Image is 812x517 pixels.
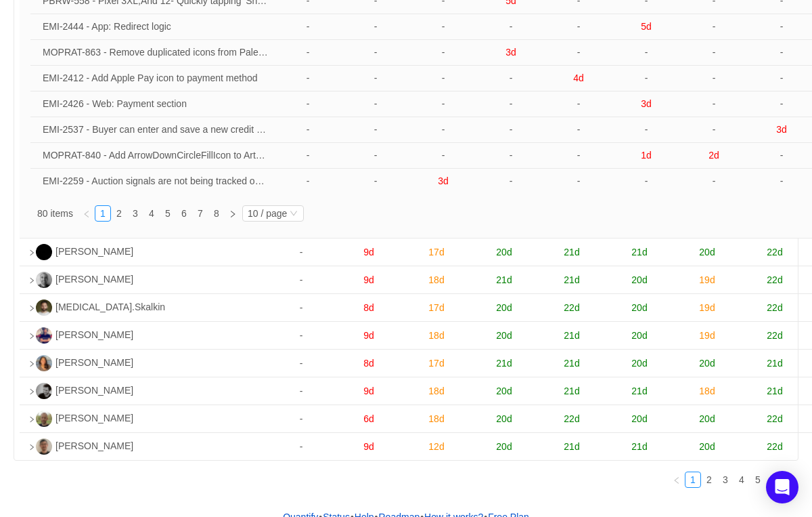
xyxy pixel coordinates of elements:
[307,150,310,161] span: -
[717,472,734,488] li: 3
[713,73,716,83] span: -
[363,274,374,285] span: 9d
[28,277,35,284] i: icon: right
[127,205,143,222] li: 3
[36,327,52,344] img: MD
[577,98,581,109] span: -
[564,413,579,424] span: 22d
[442,124,445,135] span: -
[564,274,579,285] span: 21d
[505,47,516,58] span: 3d
[645,175,648,186] span: -
[209,206,224,221] a: 8
[300,413,303,424] span: -
[37,66,274,91] td: EMI-2412 - Add Apple Pay icon to payment method
[36,299,52,316] img: N
[510,73,513,83] span: -
[699,302,715,313] span: 19d
[428,330,444,341] span: 18d
[577,21,581,32] span: -
[780,47,784,58] span: -
[713,124,716,135] span: -
[442,21,445,32] span: -
[766,471,798,503] div: Open Intercom Messenger
[564,247,579,257] span: 21d
[36,383,52,399] img: OR
[160,206,175,221] a: 5
[496,247,512,257] span: 20d
[111,205,127,222] li: 2
[496,386,512,396] span: 20d
[776,124,787,135] span: 3d
[36,244,52,260] img: LD
[510,150,513,161] span: -
[645,124,648,135] span: -
[374,21,378,32] span: -
[631,330,647,341] span: 20d
[750,472,765,487] a: 5
[363,247,374,257] span: 9d
[442,98,445,109] span: -
[510,21,513,32] span: -
[699,441,715,452] span: 20d
[28,388,35,395] i: icon: right
[428,413,444,424] span: 18d
[128,206,143,221] a: 3
[374,150,378,161] span: -
[577,124,581,135] span: -
[734,472,749,487] a: 4
[631,441,647,452] span: 21d
[363,358,374,369] span: 8d
[631,274,647,285] span: 20d
[767,441,782,452] span: 22d
[718,472,733,487] a: 3
[496,274,512,285] span: 21d
[564,358,579,369] span: 21d
[496,358,512,369] span: 21d
[83,210,91,218] i: icon: left
[767,358,782,369] span: 21d
[307,175,310,186] span: -
[780,73,784,83] span: -
[177,206,191,221] a: 6
[36,411,52,427] img: OV
[767,274,782,285] span: 22d
[307,21,310,32] span: -
[780,98,784,109] span: -
[374,98,378,109] span: -
[374,73,378,83] span: -
[28,416,35,423] i: icon: right
[37,14,274,40] td: EMI-2444 - App: Redirect logic
[713,47,716,58] span: -
[685,472,701,488] li: 1
[192,205,208,222] li: 7
[95,206,110,221] a: 1
[300,441,303,452] span: -
[28,360,35,367] i: icon: right
[112,206,127,221] a: 2
[428,247,444,257] span: 17d
[428,274,444,285] span: 18d
[641,21,652,32] span: 5d
[496,302,512,313] span: 20d
[701,472,717,488] li: 2
[37,143,274,169] td: MOPRAT-840 - Add ArrowDownCircleFillIcon to Artsy Icons
[767,302,782,313] span: 22d
[699,274,715,285] span: 19d
[699,386,715,396] span: 18d
[363,441,374,452] span: 9d
[307,47,310,58] span: -
[631,386,647,396] span: 21d
[28,305,35,312] i: icon: right
[750,472,766,488] li: 5
[780,175,784,186] span: -
[496,413,512,424] span: 20d
[374,175,378,186] span: -
[363,413,374,424] span: 6d
[55,329,133,340] span: [PERSON_NAME]
[438,175,449,186] span: 3d
[577,47,581,58] span: -
[442,47,445,58] span: -
[55,440,133,451] span: [PERSON_NAME]
[645,73,648,83] span: -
